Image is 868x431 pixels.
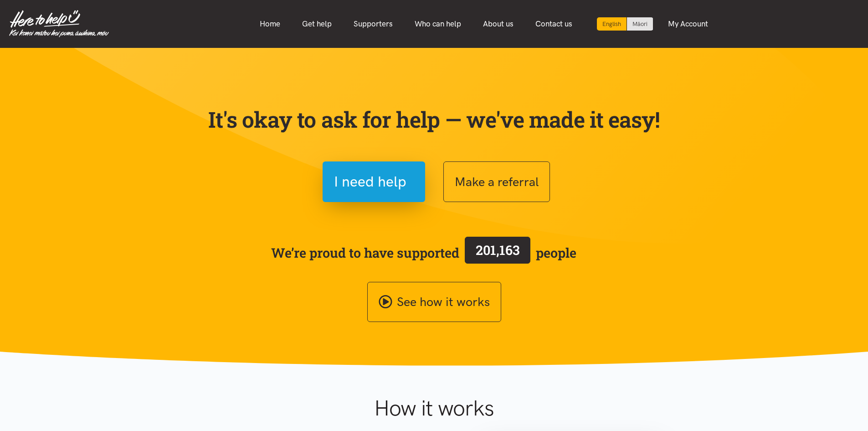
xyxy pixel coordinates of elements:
[476,241,520,259] span: 201,163
[206,106,662,133] p: It's okay to ask for help — we've made it easy!
[285,395,583,421] h1: How it works
[459,235,536,270] a: 201,163
[291,14,343,34] a: Get help
[404,14,472,34] a: Who can help
[367,282,501,322] a: See how it works
[343,14,404,34] a: Supporters
[9,10,109,37] img: Home
[597,17,653,31] div: Language toggle
[271,235,576,270] span: We’re proud to have supported people
[443,161,550,202] button: Make a referral
[472,14,524,34] a: About us
[657,14,719,34] a: My Account
[249,14,291,34] a: Home
[323,161,425,202] button: I need help
[524,14,583,34] a: Contact us
[627,17,653,31] a: Switch to Te Reo Māori
[597,17,627,31] div: Current language
[334,170,406,193] span: I need help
